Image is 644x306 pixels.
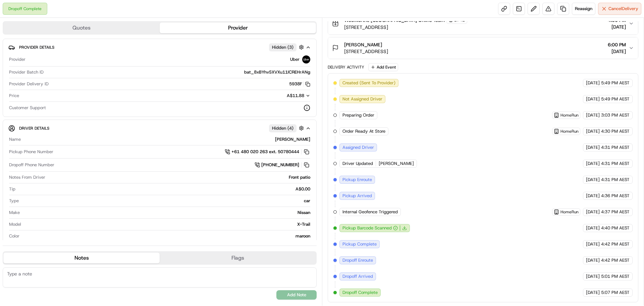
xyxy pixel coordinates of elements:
[287,93,304,98] span: A$11.88
[586,241,600,247] span: [DATE]
[160,23,316,33] button: Provider
[9,210,20,216] span: Make
[328,64,364,70] div: Delivery Activity
[342,225,398,231] button: Pickup Barcode Scanned
[601,144,630,150] span: 4:31 PM AEST
[601,193,630,199] span: 4:36 PM AEST
[19,45,54,50] span: Provider Details
[586,257,600,263] span: [DATE]
[586,209,600,215] span: [DATE]
[9,93,19,99] span: Price
[18,186,310,192] div: A$0.00
[3,253,160,263] button: Notes
[24,221,310,227] div: X-Trail
[368,63,398,71] button: Add Event
[560,129,579,134] span: HomeRun
[302,55,310,63] img: uber-new-logo.jpeg
[344,48,388,55] span: [STREET_ADDRESS]
[608,6,638,12] span: Cancel Delivery
[13,97,51,104] span: Knowledge Base
[9,162,54,168] span: Dropoff Phone Number
[575,6,592,12] span: Reassign
[231,149,299,155] span: +61 480 020 263 ext. 50780444
[7,64,19,76] img: 1736555255976-a54dd68f-1ca7-489b-9aae-adbdc363a1c4
[342,225,392,231] span: Pickup Barcode Scanned
[8,42,311,53] button: Provider DetailsHidden (3)
[3,23,160,33] button: Quotes
[342,209,398,215] span: Internal Geofence Triggered
[608,41,626,48] span: 6:00 PM
[560,209,579,215] span: HomeRun
[586,225,600,231] span: [DATE]
[342,144,374,150] span: Assigned Driver
[601,161,630,167] span: 4:31 PM AEST
[269,124,306,132] button: Hidden (4)
[251,93,310,99] button: A$11.88
[9,69,44,75] span: Provider Batch ID
[342,128,385,134] span: Order Ready At Store
[54,95,110,107] a: 💻API Documentation
[255,161,310,169] a: [PHONE_NUMBER]
[601,225,630,231] span: 4:40 PM AEST
[7,7,20,20] img: Nash
[47,114,81,119] a: Powered byPylon
[342,273,373,279] span: Dropoff Arrived
[608,48,626,55] span: [DATE]
[269,43,306,51] button: Hidden (3)
[601,80,630,86] span: 5:49 PM AEST
[328,12,638,35] button: Woolworths [GEOGRAPHIC_DATA] Online Team2741[STREET_ADDRESS]4:50 PM[DATE]
[272,44,293,50] span: Hidden ( 3 )
[586,290,600,296] span: [DATE]
[379,161,414,167] span: [PERSON_NAME]
[586,144,600,150] span: [DATE]
[290,56,300,62] span: Uber
[23,64,110,71] div: Start new chat
[7,98,12,103] div: 📗
[586,193,600,199] span: [DATE]
[560,113,579,118] span: HomeRun
[272,125,293,131] span: Hidden ( 4 )
[261,162,299,168] span: [PHONE_NUMBER]
[601,209,630,215] span: 4:37 PM AEST
[601,273,630,279] span: 5:01 PM AEST
[22,233,310,239] div: maroon
[601,96,630,102] span: 5:49 PM AEST
[344,41,382,48] span: [PERSON_NAME]
[344,24,467,31] span: [STREET_ADDRESS]
[586,80,600,86] span: [DATE]
[19,126,49,131] span: Driver Details
[57,98,62,103] div: 💻
[601,177,630,183] span: 4:31 PM AEST
[601,112,630,118] span: 3:03 PM AEST
[9,149,53,155] span: Pickup Phone Number
[342,257,373,263] span: Dropoff Enroute
[9,186,15,192] span: Tip
[225,148,310,156] a: +61 480 020 263 ext. 50780444
[601,257,630,263] span: 4:42 PM AEST
[17,43,121,50] input: Got a question? Start typing here...
[328,37,638,59] button: [PERSON_NAME][STREET_ADDRESS]6:00 PM[DATE]
[22,210,310,216] div: Nissan
[23,136,310,142] div: [PERSON_NAME]
[342,161,373,167] span: Driver Updated
[586,112,600,118] span: [DATE]
[598,3,641,15] button: CancelDelivery
[4,95,54,107] a: 📗Knowledge Base
[342,290,378,296] span: Dropoff Complete
[572,3,595,15] button: Reassign
[160,253,316,263] button: Flags
[342,96,382,102] span: Not Assigned Driver
[244,69,310,75] span: bat_8xBYhvSXVXu11ICREHrANg
[9,198,19,204] span: Type
[586,273,600,279] span: [DATE]
[23,71,85,76] div: We're available if you need us!
[342,112,374,118] span: Preparing Order
[601,128,630,134] span: 4:30 PM AEST
[289,81,310,87] button: 5938F
[9,174,45,180] span: Notes From Driver
[8,123,311,134] button: Driver DetailsHidden (4)
[608,24,626,30] span: [DATE]
[586,161,600,167] span: [DATE]
[554,209,579,215] button: HomeRun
